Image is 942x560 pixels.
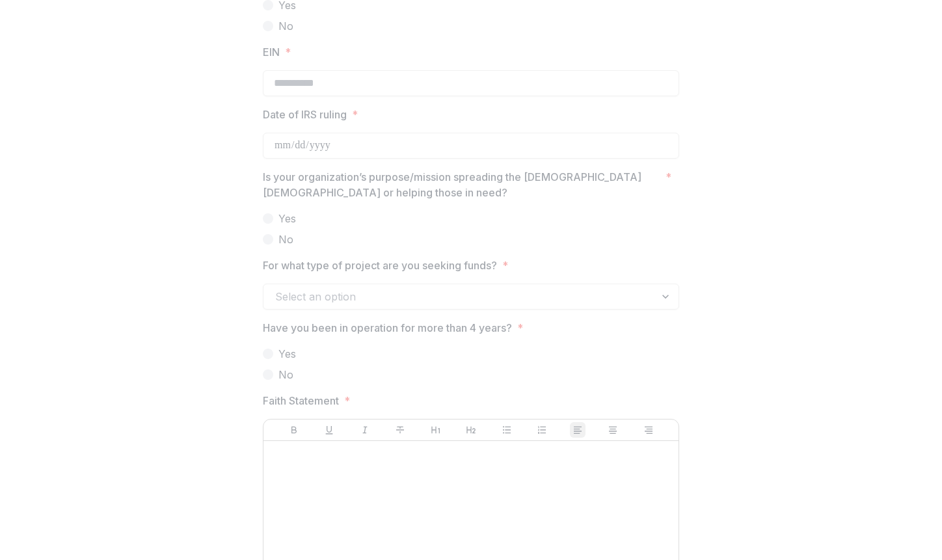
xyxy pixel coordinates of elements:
[278,346,296,362] span: Yes
[278,232,293,247] span: No
[641,422,656,438] button: Align Right
[605,422,621,438] button: Align Center
[321,422,337,438] button: Underline
[263,107,347,122] p: Date of IRS ruling
[428,422,444,438] button: Heading 1
[263,320,512,336] p: Have you been in operation for more than 4 years?
[392,422,408,438] button: Strike
[278,211,296,226] span: Yes
[263,258,497,273] p: For what type of project are you seeking funds?
[463,422,479,438] button: Heading 2
[499,422,515,438] button: Bullet List
[286,422,302,438] button: Bold
[357,422,373,438] button: Italicize
[263,393,339,408] p: Faith Statement
[263,44,280,60] p: EIN
[570,422,585,438] button: Align Left
[263,169,660,200] p: Is your organization’s purpose/mission spreading the [DEMOGRAPHIC_DATA] [DEMOGRAPHIC_DATA] or hel...
[278,367,293,382] span: No
[534,422,550,438] button: Ordered List
[278,18,293,34] span: No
